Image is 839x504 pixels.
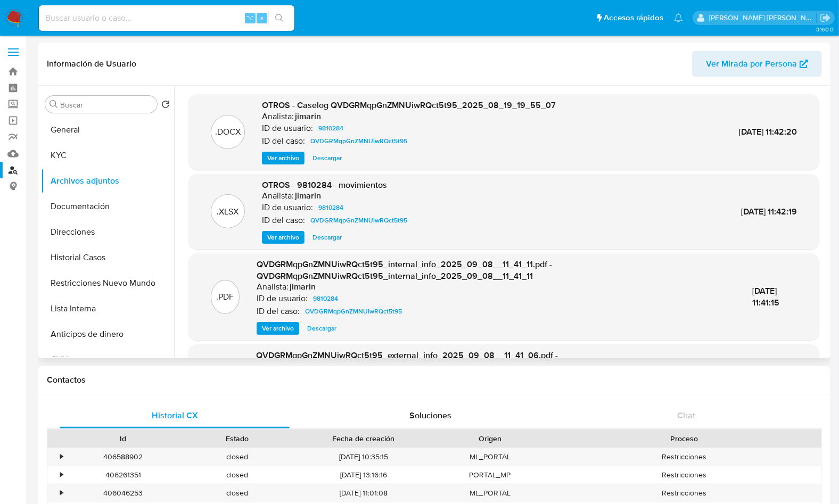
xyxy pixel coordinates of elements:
p: .PDF [216,291,234,303]
p: jian.marin@mercadolibre.com [709,13,817,23]
span: Chat [677,409,695,422]
button: Documentación [41,194,174,219]
div: • [60,488,63,498]
button: search-icon [268,11,290,26]
button: Descargar [307,152,347,164]
h6: jimarin [295,111,321,122]
div: [DATE] 11:01:08 [294,484,433,502]
button: Volver al orden por defecto [161,100,170,112]
span: Ver archivo [262,323,294,334]
button: Descargar [307,231,347,244]
div: 406046253 [66,484,180,502]
span: Descargar [312,232,342,243]
span: Descargar [312,153,342,163]
span: Ver archivo [267,153,299,163]
input: Buscar [60,100,153,110]
span: QVDGRMqpGnZMNUiwRQct5t95 [310,214,407,227]
a: Salir [820,12,831,23]
h6: jimarin [295,191,321,201]
p: .DOCX [215,126,241,138]
p: ID del caso: [257,306,300,317]
span: Accesos rápidos [604,12,663,23]
span: ⌥ [246,13,254,23]
div: • [60,452,63,462]
a: QVDGRMqpGnZMNUiwRQct5t95 [301,305,406,318]
span: Ver archivo [267,232,299,243]
input: Buscar usuario o caso... [39,11,294,25]
p: .XLSX [217,206,239,218]
button: Ver Mirada por Persona [692,51,822,77]
div: closed [180,466,294,484]
div: Id [73,433,172,444]
span: Soluciones [409,409,451,422]
p: ID de usuario: [262,202,313,213]
button: CVU [41,347,174,373]
span: QVDGRMqpGnZMNUiwRQct5t95_external_info_2025_09_08__11_41_06.pdf - QVDGRMqpGnZMNUiwRQct5t95_extern... [256,349,558,373]
button: Historial Casos [41,245,174,270]
div: 406588902 [66,448,180,466]
span: OTROS - Caselog QVDGRMqpGnZMNUiwRQct5t95_2025_08_19_19_55_07 [262,99,556,111]
div: Restricciones [547,466,821,484]
p: Analista: [262,191,294,201]
a: QVDGRMqpGnZMNUiwRQct5t95 [306,135,412,147]
div: Origen [440,433,539,444]
p: Analista: [257,282,289,292]
div: ML_PORTAL [433,448,547,466]
span: QVDGRMqpGnZMNUiwRQct5t95 [305,305,402,318]
span: [DATE] 11:41:15 [752,285,779,309]
button: Direcciones [41,219,174,245]
div: PORTAL_MP [433,466,547,484]
p: ID del caso: [262,136,305,146]
button: Buscar [50,100,58,109]
div: [DATE] 10:35:15 [294,448,433,466]
button: Anticipos de dinero [41,321,174,347]
span: Ver Mirada por Persona [706,51,797,77]
button: Ver archivo [262,231,305,244]
a: Notificaciones [674,13,683,22]
div: [DATE] 13:16:16 [294,466,433,484]
div: ML_PORTAL [433,484,547,502]
div: closed [180,484,294,502]
a: 9810284 [314,122,348,135]
a: 9810284 [314,201,348,214]
div: closed [180,448,294,466]
h1: Contactos [47,375,822,385]
div: Proceso [554,433,814,444]
span: OTROS - 9810284 - movimientos [262,179,387,191]
span: [DATE] 11:42:20 [739,126,797,138]
h1: Información de Usuario [47,59,136,69]
span: s [260,13,264,23]
p: Analista: [262,111,294,122]
p: ID del caso: [262,215,305,226]
p: ID de usuario: [262,123,313,134]
span: 9810284 [313,292,338,305]
span: [DATE] 11:42:19 [741,205,797,218]
a: QVDGRMqpGnZMNUiwRQct5t95 [306,214,412,227]
h6: jimarin [290,282,316,292]
div: 406261351 [66,466,180,484]
div: • [60,470,63,480]
button: KYC [41,143,174,168]
div: Fecha de creación [301,433,425,444]
button: Archivos adjuntos [41,168,174,194]
span: QVDGRMqpGnZMNUiwRQct5t95 [310,135,407,147]
span: QVDGRMqpGnZMNUiwRQct5t95_internal_info_2025_09_08__11_41_11.pdf - QVDGRMqpGnZMNUiwRQct5t95_intern... [257,258,553,282]
button: Restricciones Nuevo Mundo [41,270,174,296]
span: 9810284 [318,122,343,135]
span: 9810284 [318,201,343,214]
span: Historial CX [152,409,198,422]
button: Lista Interna [41,296,174,321]
div: Restricciones [547,448,821,466]
a: 9810284 [309,292,342,305]
div: Estado [187,433,286,444]
button: Descargar [302,322,342,335]
p: ID de usuario: [257,293,308,304]
span: Descargar [307,323,336,334]
button: Ver archivo [257,322,299,335]
div: Restricciones [547,484,821,502]
button: General [41,117,174,143]
button: Ver archivo [262,152,305,164]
